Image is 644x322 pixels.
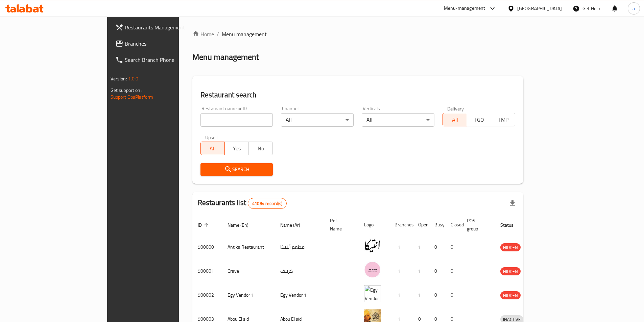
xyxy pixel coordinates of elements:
[222,30,267,38] span: Menu management
[217,30,219,38] li: /
[445,259,461,283] td: 0
[389,259,413,283] td: 1
[444,4,485,13] div: Menu-management
[252,144,270,153] span: No
[224,142,249,155] button: Yes
[228,221,257,229] span: Name (En)
[275,259,325,283] td: كرييف
[111,86,142,95] span: Get support on:
[205,135,218,140] label: Upsell
[110,52,215,68] a: Search Branch Phone
[110,19,215,35] a: Restaurants Management
[413,283,429,307] td: 1
[500,244,521,251] span: HIDDEN
[413,235,429,259] td: 1
[494,115,512,125] span: TMP
[467,217,487,233] span: POS group
[200,113,273,127] input: Search for restaurant name or ID..
[330,217,351,233] span: Ref. Name
[192,30,524,38] nav: breadcrumb
[500,268,521,275] span: HIDDEN
[491,113,515,126] button: TMP
[429,283,445,307] td: 0
[429,215,445,235] th: Busy
[248,142,273,155] button: No
[125,23,209,31] span: Restaurants Management
[222,235,275,259] td: Antika Restaurant
[198,198,287,209] h2: Restaurants list
[222,259,275,283] td: Crave
[364,261,381,278] img: Crave
[633,5,635,12] span: a
[192,52,259,63] h2: Menu management
[443,113,467,126] button: All
[125,56,209,64] span: Search Branch Phone
[447,106,464,111] label: Delivery
[504,195,521,212] div: Export file
[413,259,429,283] td: 1
[111,74,127,83] span: Version:
[362,113,434,127] div: All
[125,40,209,48] span: Branches
[500,243,521,251] div: HIDDEN
[200,163,273,176] button: Search
[281,113,354,127] div: All
[222,283,275,307] td: Egy Vendor 1
[429,235,445,259] td: 0
[280,221,309,229] span: Name (Ar)
[364,237,381,254] img: Antika Restaurant
[248,198,287,209] div: Total records count
[470,115,488,125] span: TGO
[389,283,413,307] td: 1
[200,90,516,100] h2: Restaurant search
[228,144,246,153] span: Yes
[445,235,461,259] td: 0
[389,235,413,259] td: 1
[446,115,464,125] span: All
[359,215,389,235] th: Logo
[128,74,139,83] span: 1.0.0
[204,144,222,153] span: All
[500,221,522,229] span: Status
[275,235,325,259] td: مطعم أنتيكا
[429,259,445,283] td: 0
[200,142,225,155] button: All
[389,215,413,235] th: Branches
[445,283,461,307] td: 0
[206,165,268,174] span: Search
[110,35,215,52] a: Branches
[248,200,286,207] span: 41084 record(s)
[364,285,381,302] img: Egy Vendor 1
[500,267,521,275] div: HIDDEN
[198,221,211,229] span: ID
[467,113,491,126] button: TGO
[275,283,325,307] td: Egy Vendor 1
[413,215,429,235] th: Open
[500,292,521,299] span: HIDDEN
[111,93,153,101] a: Support.OpsPlatform
[517,5,562,12] div: [GEOGRAPHIC_DATA]
[445,215,461,235] th: Closed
